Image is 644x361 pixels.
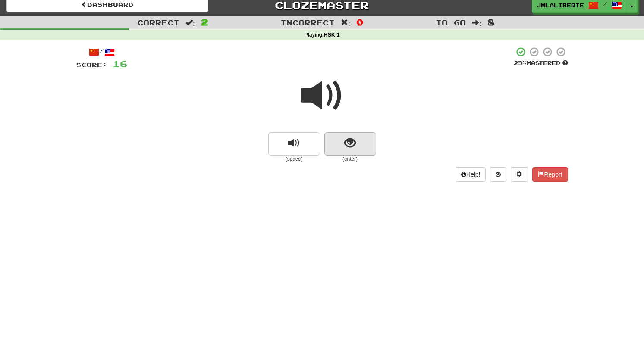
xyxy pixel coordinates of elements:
div: Mastered [514,59,568,67]
button: Report [532,167,568,182]
span: : [185,19,195,26]
span: / [603,1,607,7]
button: Round history (alt+y) [490,167,506,182]
small: (enter) [324,156,376,163]
span: To go [436,18,466,27]
span: 8 [487,17,495,27]
span: : [472,19,481,26]
span: 16 [113,58,127,69]
span: Incorrect [280,18,335,27]
button: show sentence [324,132,376,156]
span: Correct [137,18,179,27]
span: 25 % [514,59,527,66]
strong: HSK 1 [324,32,339,38]
div: / [76,47,127,57]
span: : [341,19,350,26]
button: replay audio [268,132,320,156]
span: Score: [76,61,107,68]
span: jmlaliberte [537,1,584,9]
button: Help! [456,167,486,182]
small: (space) [268,156,320,163]
span: 0 [356,17,364,27]
span: 2 [201,17,208,27]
